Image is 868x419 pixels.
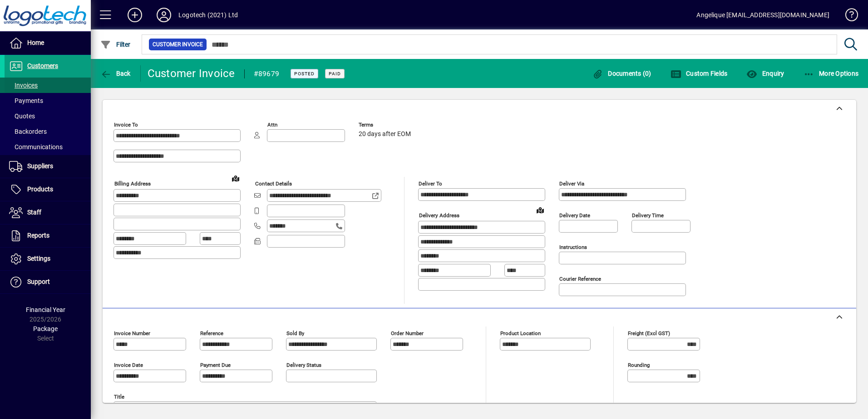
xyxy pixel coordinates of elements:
span: Paid [329,71,341,77]
span: Reports [27,232,49,239]
mat-label: Invoice To [114,122,138,128]
a: Quotes [5,108,91,124]
mat-label: Delivery time [632,212,664,219]
button: Profile [149,7,178,23]
a: Support [5,271,91,293]
span: 20 days after EOM [359,131,411,138]
a: Knowledge Base [838,2,857,31]
span: Home [27,39,44,46]
span: Invoices [9,82,38,89]
mat-label: Invoice date [114,362,143,368]
span: Posted [294,71,315,77]
mat-label: Product location [500,330,541,336]
a: Backorders [5,124,91,139]
a: Suppliers [5,155,91,178]
span: Enquiry [746,70,784,77]
button: Documents (0) [590,65,654,82]
a: Communications [5,139,91,155]
span: More Options [804,70,859,77]
mat-label: Order number [391,330,424,336]
mat-label: Instructions [559,244,587,250]
span: Customer Invoice [153,40,203,49]
span: Communications [9,143,63,151]
a: Products [5,178,91,201]
button: Enquiry [744,65,786,82]
mat-label: Rounding [628,362,650,368]
span: Financial Year [26,306,65,313]
mat-label: Reference [200,330,223,336]
a: View on map [228,171,243,185]
app-page-header-button: Back [91,65,141,82]
a: Reports [5,224,91,247]
span: Filter [100,41,131,48]
mat-label: Sold by [286,330,304,336]
mat-label: Deliver To [419,180,442,187]
a: Home [5,32,91,54]
span: Documents (0) [592,70,651,77]
button: Custom Fields [668,65,730,82]
mat-label: Deliver via [559,180,584,187]
mat-label: Delivery date [559,212,590,219]
button: More Options [801,65,861,82]
mat-label: Payment due [200,362,231,368]
span: Quotes [9,112,35,120]
a: Settings [5,248,91,270]
button: Add [120,7,149,23]
span: Products [27,185,53,193]
div: #89679 [254,67,280,81]
mat-label: Delivery status [286,362,321,368]
span: Support [27,278,50,285]
button: Filter [98,36,133,53]
span: Backorders [9,128,47,135]
a: Payments [5,93,91,108]
span: Package [33,325,58,332]
span: Staff [27,209,41,216]
button: Back [98,65,133,82]
mat-label: Title [114,394,124,400]
span: Payments [9,97,43,104]
mat-label: Invoice number [114,330,150,336]
mat-label: Freight (excl GST) [628,330,670,336]
span: Customers [27,62,58,69]
a: Staff [5,201,91,224]
span: Suppliers [27,162,53,170]
a: Invoices [5,78,91,93]
span: Settings [27,255,50,262]
a: View on map [533,203,547,217]
mat-label: Courier Reference [559,276,601,282]
span: Back [100,70,131,77]
span: Terms [359,122,413,128]
div: Customer Invoice [148,66,235,81]
div: Angelique [EMAIL_ADDRESS][DOMAIN_NAME] [696,8,829,22]
mat-label: Attn [267,122,277,128]
div: Logotech (2021) Ltd [178,8,238,22]
span: Custom Fields [671,70,728,77]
